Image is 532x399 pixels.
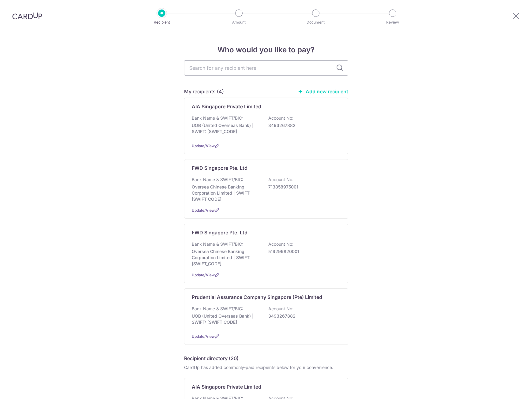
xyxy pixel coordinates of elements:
[192,248,260,267] p: Oversea Chinese Banking Corporation Limited | SWIFT: [SWIFT_CODE]
[268,115,293,121] p: Account No:
[139,19,184,25] p: Recipient
[192,177,243,183] p: Bank Name & SWIFT/BIC:
[293,19,338,25] p: Document
[184,364,348,371] div: CardUp has added commonly-paid recipients below for your convenience.
[12,12,42,20] img: CardUp
[192,122,260,135] p: UOB (United Overseas Bank) | SWIFT: [SWIFT_CODE]
[370,19,415,25] p: Review
[184,44,348,55] h4: Who would you like to pay?
[192,164,247,172] p: FWD Singapore Pte. Ltd
[184,88,224,95] h5: My recipients (4)
[298,88,348,95] a: Add new recipient
[268,177,293,183] p: Account No:
[192,184,260,202] p: Oversea Chinese Banking Corporation Limited | SWIFT: [SWIFT_CODE]
[268,306,293,312] p: Account No:
[268,122,337,129] p: 3493267882
[184,355,239,362] h5: Recipient directory (20)
[192,115,243,121] p: Bank Name & SWIFT/BIC:
[268,248,337,255] p: 519299820001
[493,381,526,396] iframe: Opens a widget where you can find more information
[192,334,215,339] a: Update/View
[192,208,215,213] a: Update/View
[192,241,243,247] p: Bank Name & SWIFT/BIC:
[192,103,261,110] p: AIA Singapore Private Limited
[192,313,260,325] p: UOB (United Overseas Bank) | SWIFT: [SWIFT_CODE]
[184,60,348,76] input: Search for any recipient here
[192,229,247,236] p: FWD Singapore Pte. Ltd
[192,144,215,148] a: Update/View
[192,306,243,312] p: Bank Name & SWIFT/BIC:
[268,241,293,247] p: Account No:
[192,383,261,390] p: AIA Singapore Private Limited
[268,313,337,319] p: 3493267882
[192,293,322,301] p: Prudential Assurance Company Singapore (Pte) Limited
[192,273,215,277] a: Update/View
[216,19,262,25] p: Amount
[268,184,337,190] p: 713858975001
